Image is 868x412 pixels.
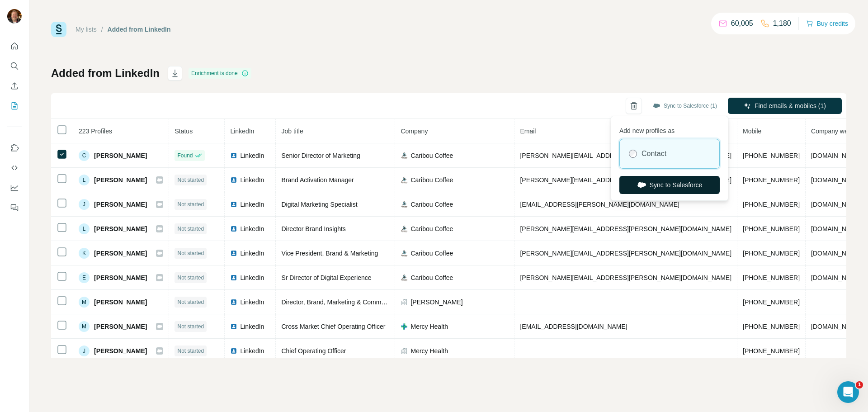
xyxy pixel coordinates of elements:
[410,298,462,307] span: [PERSON_NAME]
[731,18,753,29] p: 60,005
[75,26,97,33] a: My lists
[108,25,171,34] div: Added from LinkedIn
[230,128,254,135] span: LinkedIn
[811,128,861,135] span: Company website
[230,298,237,306] img: LinkedIn logo
[230,176,237,184] img: LinkedIn logo
[410,175,453,185] span: Caribou Coffee
[240,224,264,233] span: LinkedIn
[101,25,103,34] li: /
[51,22,66,37] img: Surfe Logo
[177,274,204,282] span: Not started
[520,201,679,208] span: [EMAIL_ADDRESS][PERSON_NAME][DOMAIN_NAME]
[743,176,800,184] span: [PHONE_NUMBER]
[401,128,428,135] span: Company
[230,347,237,355] img: LinkedIn logo
[94,151,147,160] span: [PERSON_NAME]
[79,346,90,356] div: J
[230,225,237,232] img: LinkedIn logo
[520,250,731,257] span: [PERSON_NAME][EMAIL_ADDRESS][PERSON_NAME][DOMAIN_NAME]
[401,152,408,159] img: company-logo
[281,176,354,184] span: Brand Activation Manager
[281,225,345,232] span: Director Brand Insights
[79,272,90,283] div: E
[94,346,147,355] span: [PERSON_NAME]
[94,224,147,233] span: [PERSON_NAME]
[177,298,204,306] span: Not started
[520,128,536,135] span: Email
[177,347,204,355] span: Not started
[7,38,22,54] button: Quick start
[410,200,453,209] span: Caribou Coffee
[410,151,453,160] span: Caribou Coffee
[520,225,731,232] span: [PERSON_NAME][EMAIL_ADDRESS][PERSON_NAME][DOMAIN_NAME]
[401,250,408,257] img: company-logo
[281,347,346,355] span: Chief Operating Officer
[189,68,251,79] div: Enrichment is done
[755,101,826,110] span: Find emails & mobiles (1)
[240,346,264,355] span: LinkedIn
[177,152,193,160] span: Found
[728,98,842,114] button: Find emails & mobiles (1)
[240,273,264,282] span: LinkedIn
[811,225,862,232] span: [DOMAIN_NAME]
[79,128,112,135] span: 223 Profiles
[743,323,800,330] span: [PHONE_NUMBER]
[642,148,666,159] label: Contact
[7,78,22,94] button: Enrich CSV
[79,175,90,185] div: L
[520,274,731,281] span: [PERSON_NAME][EMAIL_ADDRESS][PERSON_NAME][DOMAIN_NAME]
[410,346,448,355] span: Mercy Health
[230,274,237,281] img: LinkedIn logo
[743,347,800,355] span: [PHONE_NUMBER]
[7,180,22,196] button: Dashboard
[177,249,204,257] span: Not started
[520,323,627,330] span: [EMAIL_ADDRESS][DOMAIN_NAME]
[79,199,90,210] div: J
[646,99,723,113] button: Sync to Salesforce (1)
[401,225,408,232] img: company-logo
[240,175,264,185] span: LinkedIn
[230,152,237,159] img: LinkedIn logo
[281,298,406,306] span: Director, Brand, Marketing & Communication
[743,298,800,306] span: [PHONE_NUMBER]
[520,176,731,184] span: [PERSON_NAME][EMAIL_ADDRESS][PERSON_NAME][DOMAIN_NAME]
[806,17,848,30] button: Buy credits
[7,199,22,216] button: Feedback
[7,160,22,176] button: Use Surfe API
[773,18,791,29] p: 1,180
[7,9,22,24] img: Avatar
[856,381,863,388] span: 1
[811,250,862,257] span: [DOMAIN_NAME]
[94,273,147,282] span: [PERSON_NAME]
[811,274,862,281] span: [DOMAIN_NAME]
[743,274,800,281] span: [PHONE_NUMBER]
[410,273,453,282] span: Caribou Coffee
[79,223,90,234] div: L
[281,128,303,135] span: Job title
[837,381,859,403] iframe: Intercom live chat
[79,297,90,308] div: M
[281,274,371,281] span: Sr Director of Digital Experience
[94,200,147,209] span: [PERSON_NAME]
[520,152,731,159] span: [PERSON_NAME][EMAIL_ADDRESS][PERSON_NAME][DOMAIN_NAME]
[240,298,264,307] span: LinkedIn
[230,250,237,257] img: LinkedIn logo
[811,201,862,208] span: [DOMAIN_NAME]
[410,249,453,258] span: Caribou Coffee
[79,248,90,259] div: K
[51,66,160,81] h1: Added from LinkedIn
[619,123,720,135] p: Add new profiles as
[177,322,204,331] span: Not started
[743,250,800,257] span: [PHONE_NUMBER]
[177,176,204,184] span: Not started
[94,322,147,331] span: [PERSON_NAME]
[79,150,90,161] div: C
[743,225,800,232] span: [PHONE_NUMBER]
[7,140,22,156] button: Use Surfe on LinkedIn
[281,250,378,257] span: Vice President, Brand & Marketing
[743,201,800,208] span: [PHONE_NUMBER]
[401,176,408,184] img: company-logo
[410,322,448,331] span: Mercy Health
[177,225,204,233] span: Not started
